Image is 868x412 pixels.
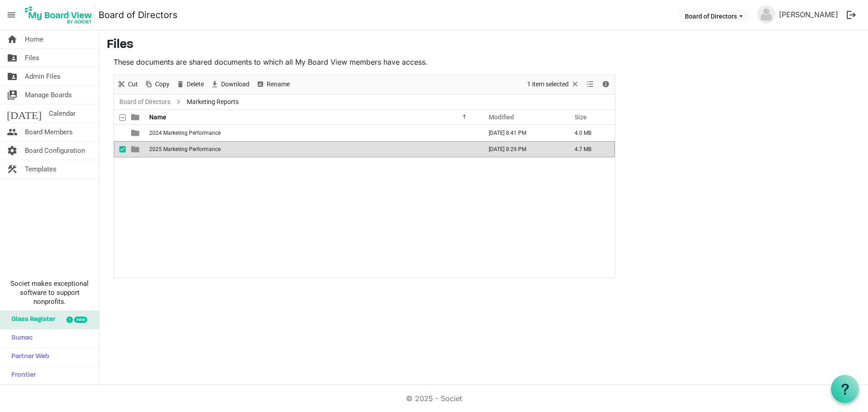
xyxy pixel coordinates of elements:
span: Partner Web [7,348,49,366]
button: Cut [116,79,140,90]
div: Cut [114,75,141,94]
span: Frontier [7,366,36,384]
td: is template cell column header type [126,141,146,157]
div: Details [598,75,613,94]
td: September 18, 2025 8:29 PM column header Modified [479,141,565,157]
td: checkbox [114,141,126,157]
td: 2025 Marketing Performance is template cell column header Name [146,141,479,157]
span: Name [149,114,166,121]
span: 1 item selected [526,79,570,90]
a: Board of Directors [99,6,178,24]
div: Rename [253,75,293,94]
button: Copy [143,79,171,90]
span: Sumac [7,329,33,347]
span: Delete [186,79,205,90]
span: Board Configuration [25,142,85,160]
span: Home [25,30,43,48]
td: is template cell column header type [126,125,146,141]
span: 2025 Marketing Performance [149,146,221,152]
button: Download [209,79,251,90]
td: checkbox [114,125,126,141]
button: Details [600,79,612,90]
div: Download [207,75,253,94]
td: 4.7 MB is template cell column header Size [565,141,615,157]
td: 2024 Marketing Performance is template cell column header Name [146,125,479,141]
span: Glass Register [7,311,55,329]
div: Delete [173,75,207,94]
span: menu [3,6,20,24]
img: My Board View Logo [22,4,95,26]
h3: Files [107,38,861,53]
span: Marketing Reports [185,96,241,108]
button: Board of Directors dropdownbutton [679,9,749,22]
td: April 09, 2025 8:41 PM column header Modified [479,125,565,141]
span: Calendar [49,104,75,123]
span: folder_shared [7,67,18,85]
td: 4.0 MB is template cell column header Size [565,125,615,141]
span: Admin Files [25,67,61,85]
span: Size [575,114,587,121]
a: Board of Directors [118,96,172,108]
img: no-profile-picture.svg [757,5,775,24]
span: Board Members [25,123,73,141]
button: logout [842,5,861,24]
div: Copy [141,75,173,94]
span: home [7,30,18,48]
span: Download [220,79,250,90]
div: Clear selection [524,75,583,94]
span: Rename [266,79,291,90]
span: Templates [25,160,57,178]
span: Manage Boards [25,86,72,104]
a: My Board View Logo [22,4,99,26]
p: These documents are shared documents to which all My Board View members have access. [113,57,615,67]
span: Copy [154,79,170,90]
button: Rename [255,79,292,90]
a: [PERSON_NAME] [775,5,842,24]
button: Selection [526,79,581,90]
span: folder_shared [7,49,18,67]
span: [DATE] [7,104,42,123]
button: Delete [175,79,206,90]
span: Files [25,49,39,67]
span: Modified [489,114,514,121]
button: View dropdownbutton [585,79,595,90]
span: Cut [127,79,139,90]
div: View [583,75,598,94]
div: new [74,317,87,323]
span: people [7,123,18,141]
span: 2024 Marketing Performance [149,130,221,136]
span: construction [7,160,18,178]
span: switch_account [7,86,18,104]
a: © 2025 - Societ [406,394,462,403]
span: settings [7,142,18,160]
span: Societ makes exceptional software to support nonprofits. [4,279,95,306]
